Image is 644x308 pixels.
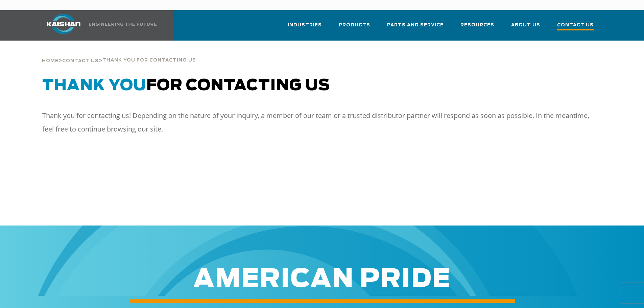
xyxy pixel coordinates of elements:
[89,23,157,26] img: Engineering the future
[288,21,322,29] span: Industries
[42,109,590,136] p: Thank you for contacting us! Depending on the nature of your inquiry, a member of our team or a t...
[511,21,540,29] span: About Us
[42,41,196,66] div: > >
[62,59,99,63] span: Contact Us
[42,78,330,93] span: for Contacting Us
[511,16,540,39] a: About Us
[42,78,146,93] span: Thank You
[339,16,370,39] a: Products
[557,21,594,30] span: Contact Us
[62,57,99,64] a: Contact Us
[288,16,322,39] a: Industries
[387,21,444,29] span: Parts and Service
[460,21,494,29] span: Resources
[102,58,196,63] span: thank you for contacting us
[42,59,58,63] span: Home
[38,14,89,34] img: kaishan logo
[557,16,594,41] a: Contact Us
[42,57,58,64] a: Home
[339,21,370,29] span: Products
[38,10,158,41] a: Kaishan USA
[460,16,494,39] a: Resources
[387,16,444,39] a: Parts and Service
